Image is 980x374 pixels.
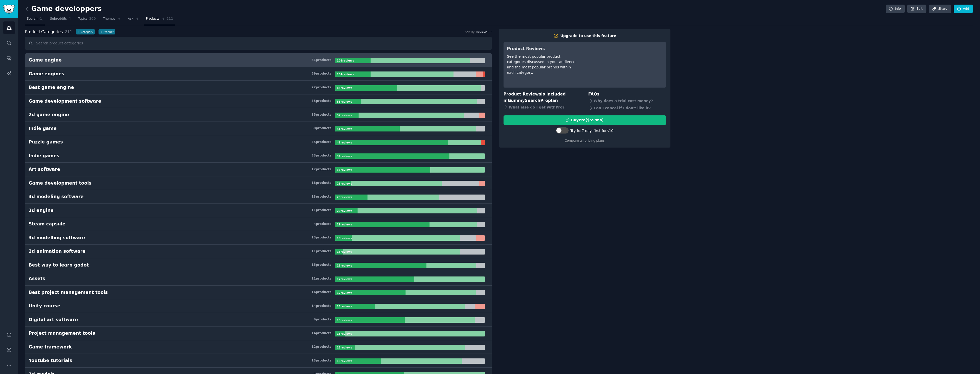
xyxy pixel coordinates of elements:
[29,248,85,255] div: 2d animation software
[311,276,331,281] div: 11 product s
[570,128,613,134] div: Try for 7 days first for $10
[504,115,666,125] button: BuyPro($59/mo)
[50,17,67,21] span: Subreddits
[337,223,352,226] b: 19 review s
[29,235,85,241] div: 3d modelling software
[29,194,83,200] div: 3d modeling software
[311,167,331,172] div: 17 product s
[29,57,62,63] div: Game engine
[29,84,74,91] div: Best game engine
[25,108,492,122] a: 2d game engine35products57reviews
[25,163,492,176] a: Art software17products33reviews
[565,139,605,142] a: Compare all pricing plans
[126,15,141,25] a: Ask
[311,153,331,158] div: 33 product s
[311,99,331,103] div: 35 product s
[337,59,354,62] b: 105 review s
[311,304,331,308] div: 14 product s
[337,168,352,171] b: 33 review s
[337,278,352,281] b: 17 review s
[69,17,71,21] span: 4
[29,344,72,350] div: Game framework
[29,357,72,364] div: Youtube tutorials
[588,98,666,105] div: Why does a trial cost money?
[29,303,60,309] div: Unity course
[144,15,175,25] a: Products211
[25,190,492,204] a: 3d modeling software13products23reviews
[588,91,666,98] h3: FAQs
[337,73,354,76] b: 101 review s
[99,29,115,34] button: +Product
[29,289,108,296] div: Best project management tools
[128,17,133,21] span: Ask
[27,17,38,21] span: Search
[337,250,352,253] b: 18 review s
[954,5,973,13] a: Add
[29,71,64,77] div: Game engines
[25,94,492,108] a: Game development software35products58reviews
[476,30,487,34] span: Reviews
[504,104,581,111] div: What else do I get with Pro ?
[314,317,332,322] div: 9 product s
[337,359,352,363] b: 13 review s
[100,30,103,34] span: +
[29,262,89,268] div: Best way to learn godot
[29,166,60,173] div: Art software
[25,67,492,81] a: Game engines59products101reviews
[25,29,63,35] span: Categories
[29,330,95,336] div: Project management tools
[311,71,331,76] div: 59 product s
[25,299,492,313] a: Unity course14products15reviews
[29,275,45,282] div: Assets
[907,5,926,13] a: Edit
[25,231,492,245] a: 3d modelling software13products18reviews
[25,5,102,13] h2: Game developpers
[337,196,352,199] b: 23 review s
[465,30,475,34] div: Sort by
[25,122,492,136] a: Indie game50products51reviews
[311,58,331,63] div: 51 product s
[337,237,352,240] b: 18 review s
[25,149,492,163] a: Indie games33products34reviews
[311,85,331,90] div: 22 product s
[25,217,492,231] a: Steam capsule4products19reviews
[25,204,492,218] a: 2d engine11products20reviews
[311,345,331,349] div: 12 product s
[3,5,15,14] img: GummySearch logo
[929,5,951,13] a: Share
[29,98,101,104] div: Game development software
[76,29,95,34] button: +Category
[25,354,492,368] a: Youtube tutorials13products13reviews
[146,17,160,21] span: Products
[29,180,91,186] div: Game development tools
[25,176,492,190] a: Game development tools18products28reviews
[101,15,122,25] a: Themes
[25,15,45,25] a: Search
[25,53,492,67] a: Game engine51products105reviews
[25,135,492,149] a: Puzzle games35products41reviews
[560,33,616,39] div: Upgrade to use this feature
[65,29,72,34] span: 211
[29,317,78,323] div: Digital art software
[337,264,352,267] b: 18 review s
[571,117,604,123] div: Buy Pro ($ 59 /mo )
[311,358,331,363] div: 13 product s
[311,331,331,336] div: 14 product s
[48,15,72,25] a: Subreddits4
[103,17,115,21] span: Themes
[29,153,59,159] div: Indie games
[504,91,581,104] h3: Product Reviews is included in plan
[167,17,173,21] span: 211
[311,208,331,213] div: 11 product s
[25,313,492,327] a: Digital art software9products15reviews
[311,113,331,117] div: 35 product s
[311,181,331,185] div: 18 product s
[25,29,40,35] span: Product
[25,340,492,354] a: Game framework12products15reviews
[337,209,352,212] b: 20 review s
[29,139,63,145] div: Puzzle games
[25,81,492,94] a: Best game engine22products84reviews
[76,15,97,25] a: Topics200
